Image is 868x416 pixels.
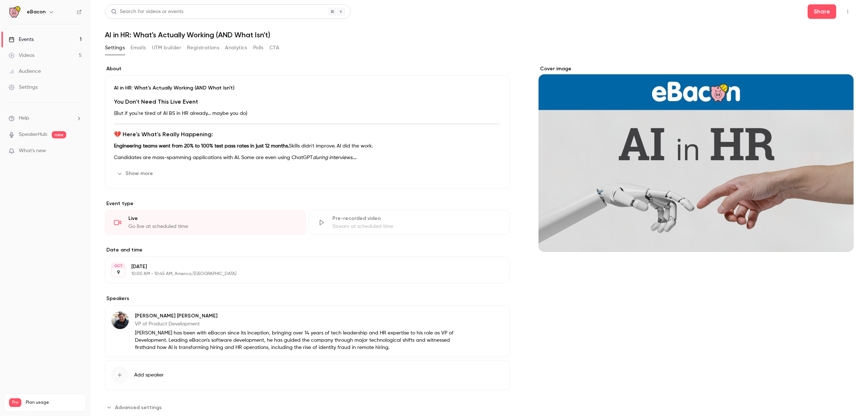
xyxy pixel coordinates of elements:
p: [DATE] [131,263,471,270]
strong: You Don't Need This Live Event [114,98,198,105]
div: Settings [9,84,38,91]
div: Alex Kremer[PERSON_NAME] [PERSON_NAME]VP of Product Development[PERSON_NAME] has been with eBacon... [105,305,510,357]
strong: 💔 Here's What's Really Happening: [114,131,213,138]
p: VP of Product Development [135,320,463,328]
span: new [52,131,66,138]
label: Date and time [105,246,510,254]
div: Live [128,215,297,222]
button: Polls [253,42,264,54]
div: Audience [9,68,41,75]
p: Event type [105,200,510,207]
p: [PERSON_NAME] has been with eBacon since its inception, bringing over 14 years of tech leadership... [135,329,463,351]
button: Emails [131,42,146,54]
span: Pro [9,398,21,407]
span: Advanced settings [115,404,162,411]
div: LiveGo live at scheduled time [105,210,306,235]
div: Search for videos or events [111,8,183,16]
em: during interviews [313,155,352,160]
a: SpeakerHub [19,131,47,138]
button: Advanced settings [105,402,166,413]
button: UTM builder [152,42,181,54]
section: Cover image [539,65,854,252]
button: Analytics [225,42,247,54]
button: Add speaker [105,360,510,390]
h1: AI in HR: What's Actually Working (AND What Isn't) [105,30,854,39]
div: Go live at scheduled time [128,223,297,230]
div: Events [9,36,34,43]
p: Candidates are mass-spamming applications with AI. Some are even using ChatGPT . [114,153,501,162]
div: OCT [112,263,125,269]
p: (But if you're tired of AI BS in HR already... maybe you do) [114,109,501,118]
button: Registrations [187,42,219,54]
div: Stream at scheduled time [332,223,501,230]
button: CTA [269,42,279,54]
button: Share [808,4,836,19]
span: What's new [19,147,46,155]
p: AI in HR: What's Actually Working (AND What Isn't) [114,84,501,92]
div: Videos [9,52,34,59]
h6: eBacon [27,8,46,16]
section: Advanced settings [105,402,510,413]
strong: Engineering teams went from 20% to 100% test pass rates in just 12 months. [114,143,289,149]
span: Plan usage [26,400,81,405]
span: Add speaker [134,371,164,379]
p: [PERSON_NAME] [PERSON_NAME] [135,312,463,320]
p: 10:00 AM - 10:45 AM, America/[GEOGRAPHIC_DATA] [131,271,471,277]
button: Show more [114,168,157,179]
span: Help [19,115,29,122]
img: eBacon [9,6,21,18]
div: Pre-recorded video [332,215,501,222]
p: Skills didn't improve. AI did the work. [114,142,501,150]
iframe: Noticeable Trigger [73,148,82,154]
label: About [105,65,510,72]
li: help-dropdown-opener [9,115,82,122]
p: 9 [117,269,120,276]
div: Pre-recorded videoStream at scheduled time [309,210,510,235]
button: Settings [105,42,125,54]
label: Cover image [539,65,854,72]
img: Alex Kremer [111,312,129,329]
label: Speakers [105,295,510,302]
